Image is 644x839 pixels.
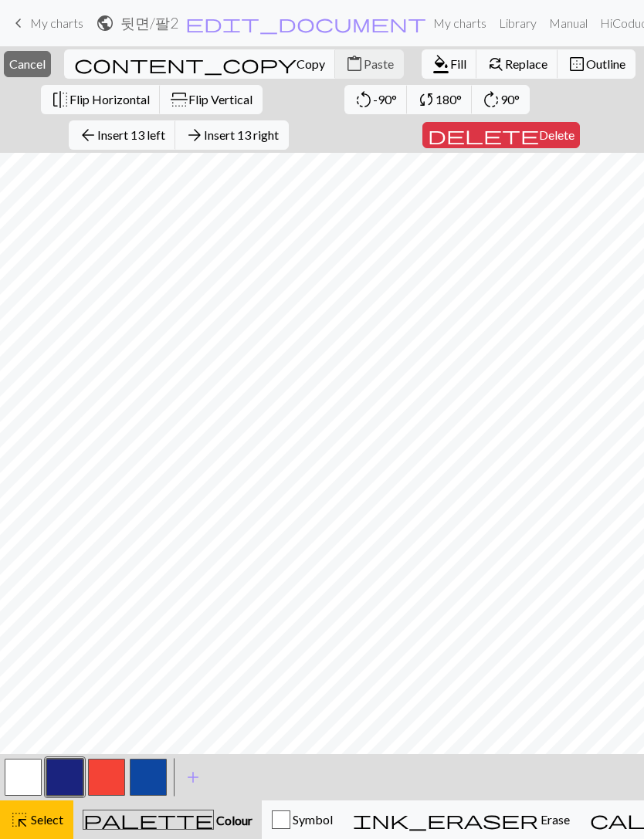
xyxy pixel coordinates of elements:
[4,51,51,77] button: Cancel
[290,812,333,827] span: Symbol
[427,8,493,39] a: My charts
[204,127,279,142] span: Insert 13 right
[73,800,262,839] button: Colour
[538,812,570,827] span: Erase
[175,120,289,150] button: Insert 13 right
[79,124,97,146] span: arrow_back
[422,122,580,148] button: Delete
[422,49,477,79] button: Fill
[344,85,408,114] button: -90°
[450,56,466,71] span: Fill
[64,49,336,79] button: Copy
[69,92,150,107] span: Flip Horizontal
[97,127,165,142] span: Insert 13 left
[96,12,114,34] span: public
[407,85,473,114] button: 180°
[120,14,178,32] h2: 뒷면 / 팔2
[297,56,325,71] span: Copy
[476,49,558,79] button: Replace
[83,809,213,831] span: palette
[184,766,202,788] span: add
[417,89,436,110] span: sync
[262,800,343,839] button: Symbol
[543,8,594,39] a: Manual
[41,85,161,114] button: Flip Horizontal
[354,89,373,110] span: rotate_left
[185,124,204,146] span: arrow_forward
[428,124,539,146] span: delete
[539,127,575,142] span: Delete
[343,800,580,839] button: Erase
[160,85,263,114] button: Flip Vertical
[185,12,426,34] span: edit_document
[29,812,63,827] span: Select
[472,85,530,114] button: 90°
[482,89,500,110] span: rotate_right
[9,56,46,71] span: Cancel
[353,809,538,831] span: ink_eraser
[558,49,636,79] button: Outline
[51,89,69,110] span: flip
[436,92,462,107] span: 180°
[188,92,253,107] span: Flip Vertical
[505,56,547,71] span: Replace
[9,12,28,34] span: keyboard_arrow_left
[30,15,83,30] span: My charts
[10,809,29,831] span: highlight_alt
[568,53,586,75] span: border_outer
[69,120,176,150] button: Insert 13 left
[168,90,190,109] span: flip
[432,53,450,75] span: format_color_fill
[493,8,543,39] a: Library
[486,53,505,75] span: find_replace
[9,10,83,36] a: My charts
[74,53,297,75] span: content_copy
[373,92,397,107] span: -90°
[500,92,520,107] span: 90°
[586,56,625,71] span: Outline
[214,813,253,827] span: Colour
